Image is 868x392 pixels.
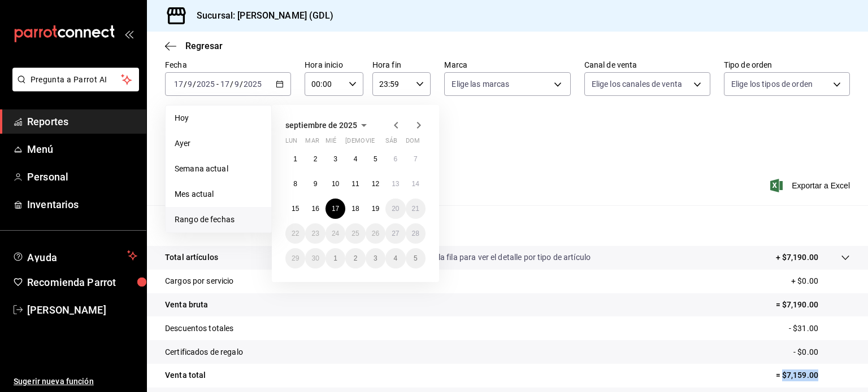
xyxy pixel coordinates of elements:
button: 9 de septiembre de 2025 [305,174,325,194]
button: 18 de septiembre de 2025 [345,199,365,219]
button: 12 de septiembre de 2025 [366,174,385,194]
p: + $0.00 [791,275,850,287]
p: Resumen [165,219,850,232]
button: 4 de octubre de 2025 [385,248,405,268]
button: 13 de septiembre de 2025 [385,174,405,194]
span: [PERSON_NAME] [27,302,137,318]
button: 15 de septiembre de 2025 [285,199,305,219]
button: 2 de septiembre de 2025 [305,149,325,169]
abbr: 12 de septiembre de 2025 [372,180,379,188]
p: Venta total [165,369,206,381]
button: 19 de septiembre de 2025 [366,199,385,219]
button: 2 de octubre de 2025 [345,248,365,268]
abbr: domingo [406,137,420,149]
span: Ayuda [27,249,123,262]
abbr: 26 de septiembre de 2025 [372,230,379,237]
input: ---- [243,80,262,89]
abbr: lunes [285,137,297,149]
button: 20 de septiembre de 2025 [385,199,405,219]
button: open_drawer_menu [124,29,133,38]
button: 27 de septiembre de 2025 [385,223,405,244]
abbr: 16 de septiembre de 2025 [311,205,319,213]
button: 30 de septiembre de 2025 [305,248,325,268]
span: Pregunta a Parrot AI [31,74,121,86]
span: Menú [27,142,137,157]
abbr: 25 de septiembre de 2025 [351,230,359,237]
span: / [184,80,187,89]
abbr: 4 de octubre de 2025 [393,254,397,262]
label: Tipo de orden [724,61,850,69]
abbr: jueves [345,137,412,149]
button: Exportar a Excel [772,179,850,192]
abbr: 27 de septiembre de 2025 [392,230,399,237]
button: 10 de septiembre de 2025 [325,174,345,194]
button: 11 de septiembre de 2025 [345,174,365,194]
span: Personal [27,169,137,184]
span: Regresar [185,41,223,51]
input: -- [173,80,184,89]
abbr: 7 de septiembre de 2025 [414,155,418,163]
span: Semana actual [175,163,262,175]
span: Recomienda Parrot [27,275,137,290]
abbr: 18 de septiembre de 2025 [351,205,359,213]
button: 1 de octubre de 2025 [325,248,345,268]
button: 3 de octubre de 2025 [366,248,385,268]
p: = $7,159.00 [776,369,850,381]
abbr: 21 de septiembre de 2025 [412,205,419,213]
button: 24 de septiembre de 2025 [325,223,345,244]
p: + $7,190.00 [776,252,818,263]
p: - $0.00 [793,346,850,358]
abbr: sábado [385,137,397,149]
abbr: 1 de octubre de 2025 [333,254,337,262]
abbr: 4 de septiembre de 2025 [354,155,358,163]
abbr: miércoles [325,137,336,149]
abbr: 5 de octubre de 2025 [414,254,418,262]
button: 5 de octubre de 2025 [406,248,426,268]
button: 5 de septiembre de 2025 [366,149,385,169]
button: 3 de septiembre de 2025 [325,149,345,169]
a: Pregunta a Parrot AI [8,82,139,94]
abbr: 2 de septiembre de 2025 [314,155,318,163]
abbr: 2 de octubre de 2025 [354,254,358,262]
button: Pregunta a Parrot AI [12,68,139,91]
abbr: 3 de septiembre de 2025 [333,155,337,163]
button: 29 de septiembre de 2025 [285,248,305,268]
abbr: 10 de septiembre de 2025 [332,180,339,188]
abbr: 28 de septiembre de 2025 [412,230,419,237]
abbr: 8 de septiembre de 2025 [293,180,297,188]
abbr: 23 de septiembre de 2025 [311,230,319,237]
abbr: 14 de septiembre de 2025 [412,180,419,188]
abbr: 15 de septiembre de 2025 [292,205,299,213]
span: septiembre de 2025 [285,121,357,130]
input: -- [187,80,193,89]
span: - [216,80,219,89]
button: 17 de septiembre de 2025 [325,199,345,219]
input: -- [220,80,230,89]
abbr: 20 de septiembre de 2025 [392,205,399,213]
abbr: martes [305,137,319,149]
span: Sugerir nueva función [14,376,137,387]
span: Ayer [175,138,262,149]
abbr: 3 de octubre de 2025 [374,254,377,262]
span: Reportes [27,114,137,129]
button: 25 de septiembre de 2025 [345,223,365,244]
p: Da clic en la fila para ver el detalle por tipo de artículo [403,252,591,263]
p: Cargos por servicio [165,275,234,287]
abbr: 1 de septiembre de 2025 [293,155,297,163]
span: Mes actual [175,188,262,200]
input: ---- [196,80,215,89]
button: septiembre de 2025 [285,118,371,132]
abbr: 9 de septiembre de 2025 [314,180,318,188]
abbr: 29 de septiembre de 2025 [292,254,299,262]
label: Fecha [165,61,291,69]
p: Total artículos [165,252,218,263]
abbr: 22 de septiembre de 2025 [292,230,299,237]
p: Descuentos totales [165,323,233,334]
span: Elige los canales de venta [592,78,682,90]
abbr: 17 de septiembre de 2025 [332,205,339,213]
button: 8 de septiembre de 2025 [285,174,305,194]
span: / [193,80,196,89]
abbr: viernes [366,137,375,149]
abbr: 6 de septiembre de 2025 [393,155,397,163]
